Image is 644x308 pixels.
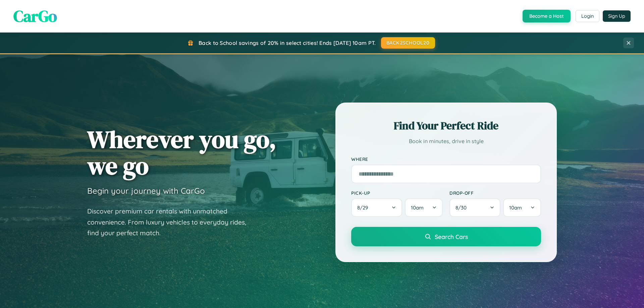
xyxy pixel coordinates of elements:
button: Login [576,10,599,22]
p: Book in minutes, drive in style [351,136,541,146]
button: 8/30 [449,198,500,217]
h3: Begin your journey with CarGo [87,186,205,196]
span: 8 / 30 [455,204,470,211]
label: Where [351,156,541,162]
button: BACK2SCHOOL20 [381,37,435,49]
span: Search Cars [435,233,468,240]
p: Discover premium car rentals with unmatched convenience. From luxury vehicles to everyday rides, ... [87,206,255,239]
h2: Find Your Perfect Ride [351,118,541,133]
label: Pick-up [351,190,443,196]
button: 10am [405,198,443,217]
span: 8 / 29 [357,204,371,211]
label: Drop-off [449,190,541,196]
h1: Wherever you go, we go [87,126,276,179]
span: Back to School savings of 20% in select cities! Ends [DATE] 10am PT. [199,40,376,46]
button: Search Cars [351,227,541,246]
span: 10am [411,204,424,211]
span: 10am [509,204,522,211]
button: Sign Up [603,10,631,22]
button: 10am [503,198,541,217]
span: CarGo [13,5,57,27]
button: 8/29 [351,198,402,217]
button: Become a Host [523,10,571,22]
